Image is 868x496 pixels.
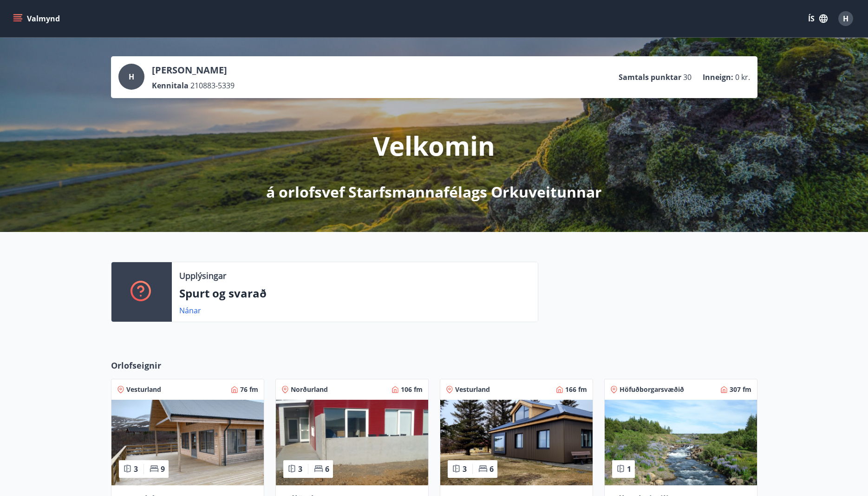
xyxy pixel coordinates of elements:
[11,10,64,27] button: menu
[489,464,494,474] span: 6
[730,385,751,394] span: 307 fm
[401,385,423,394] span: 106 fm
[703,72,733,82] p: Inneign :
[605,400,757,485] img: Paella dish
[152,64,235,77] p: [PERSON_NAME]
[683,72,692,82] span: 30
[266,182,602,202] p: á orlofsvef Starfsmannafélags Orkuveitunnar
[620,385,684,394] span: Höfuðborgarsvæðið
[179,285,530,301] p: Spurt og svarað
[843,13,848,24] span: H
[373,128,495,163] p: Velkomin
[627,464,631,474] span: 1
[455,385,490,394] span: Vesturland
[111,400,264,485] img: Paella dish
[440,400,593,485] img: Paella dish
[179,270,226,282] p: Upplýsingar
[129,72,134,82] span: H
[126,385,161,394] span: Vesturland
[463,464,467,474] span: 3
[565,385,587,394] span: 166 fm
[152,80,189,91] p: Kennitala
[276,400,428,485] img: Paella dish
[835,7,857,30] button: H
[325,464,329,474] span: 6
[619,72,681,82] p: Samtals punktar
[161,464,165,474] span: 9
[190,80,235,91] span: 210883-5339
[179,305,201,316] a: Nánar
[291,385,328,394] span: Norðurland
[134,464,138,474] span: 3
[240,385,258,394] span: 76 fm
[803,10,833,27] button: ÍS
[111,359,161,371] span: Orlofseignir
[298,464,302,474] span: 3
[735,72,750,82] span: 0 kr.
